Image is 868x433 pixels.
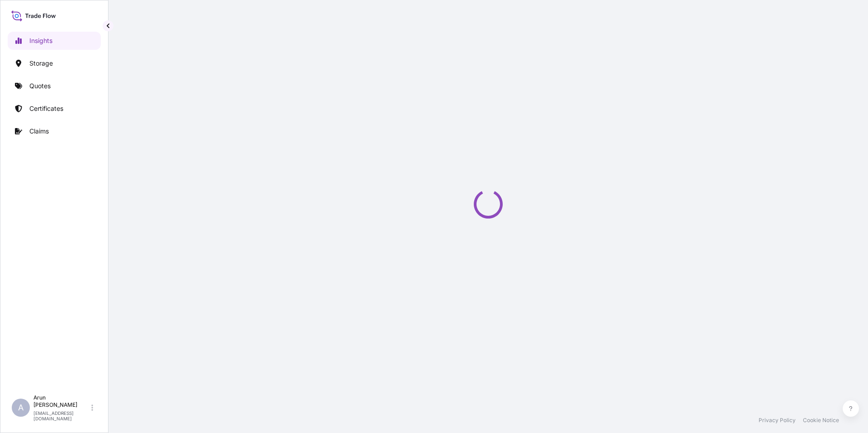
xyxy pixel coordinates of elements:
a: Cookie Notice [803,417,839,424]
p: Storage [29,59,53,68]
a: Quotes [8,77,101,95]
p: Insights [29,36,52,45]
a: Privacy Policy [759,417,796,424]
a: Storage [8,54,101,72]
a: Insights [8,32,101,50]
a: Claims [8,122,101,140]
p: Certificates [29,104,63,113]
p: [EMAIL_ADDRESS][DOMAIN_NAME] [33,410,90,421]
p: Claims [29,127,49,136]
a: Certificates [8,100,101,118]
p: Arun [PERSON_NAME] [33,394,90,409]
span: A [18,403,24,412]
p: Quotes [29,81,51,90]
